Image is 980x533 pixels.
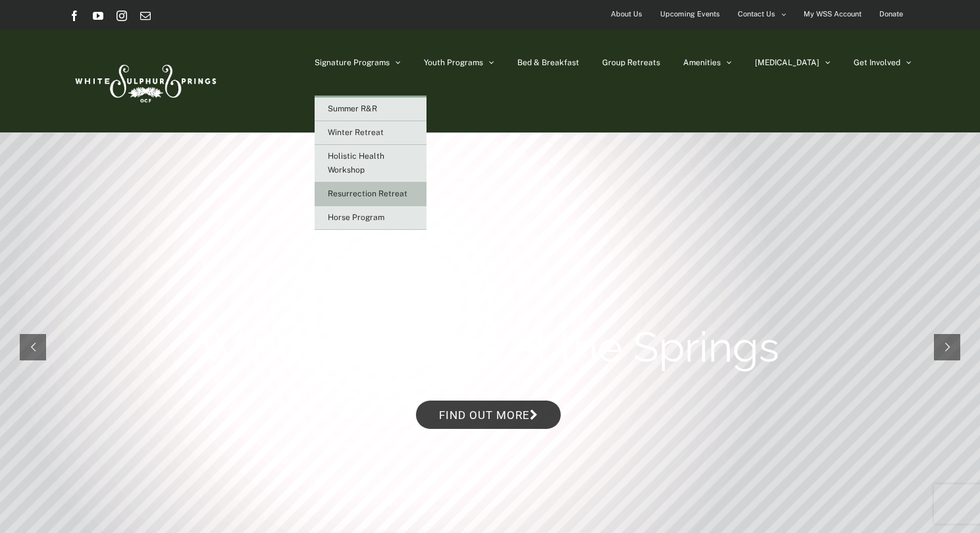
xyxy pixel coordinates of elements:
a: Signature Programs [315,30,401,96]
nav: Main Menu [315,30,912,96]
a: Bed & Breakfast [517,30,579,96]
span: Amenities [683,59,721,67]
a: Amenities [683,30,732,96]
span: Upcoming Events [660,5,720,24]
span: Summer R&R [328,104,377,113]
span: About Us [611,5,642,24]
a: Winter Retreat [315,121,426,145]
span: Donate [879,5,903,24]
a: Horse Program [315,206,426,230]
span: Bed & Breakfast [517,59,579,67]
span: Horse Program [328,213,384,222]
span: My WSS Account [804,5,862,24]
a: [MEDICAL_DATA] [755,30,831,96]
span: Winter Retreat [328,128,384,137]
span: Resurrection Retreat [328,189,407,198]
rs-layer: Winter Retreats at the Springs [199,321,779,374]
span: Get Involved [854,59,900,67]
a: Summer R&R [315,98,426,121]
img: White Sulphur Springs Logo [69,50,220,112]
a: Get Involved [854,30,912,96]
span: Group Retreats [602,59,660,67]
a: Resurrection Retreat [315,182,426,206]
span: Holistic Health Workshop [328,152,384,175]
a: Find out more [416,401,561,429]
span: Signature Programs [315,59,390,67]
a: Holistic Health Workshop [315,145,426,182]
span: Contact Us [738,5,775,24]
a: Youth Programs [424,30,494,96]
a: Group Retreats [602,30,660,96]
span: Youth Programs [424,59,483,67]
span: [MEDICAL_DATA] [755,59,819,67]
